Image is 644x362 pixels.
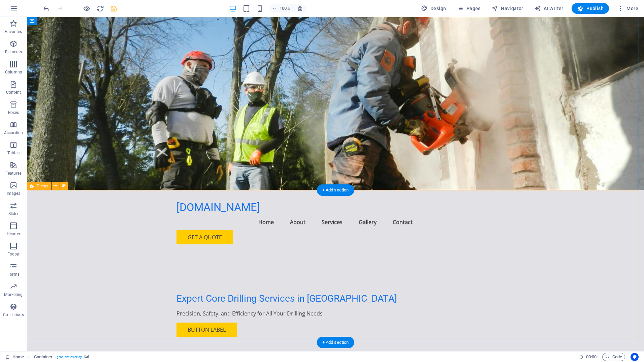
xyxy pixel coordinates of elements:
[34,353,53,361] span: Click to select. Double-click to edit
[591,354,592,359] span: :
[605,353,622,361] span: Code
[317,184,354,196] div: + Add section
[96,5,104,12] i: Reload page
[110,5,118,12] i: Save (Ctrl+S)
[617,5,638,12] span: More
[491,5,523,12] span: Navigator
[572,3,609,14] button: Publish
[579,353,597,361] h6: Session time
[418,3,449,14] button: Design
[5,353,24,361] a: Click to cancel selection. Double-click to open Pages
[85,355,89,359] i: This element contains a background
[42,5,50,12] i: Undo: Change image (Ctrl+Z)
[109,4,118,12] button: save
[602,353,625,361] button: Code
[631,353,639,361] button: Usercentrics
[55,353,82,361] span: . gradient-overlay
[3,312,24,318] p: Collections
[317,337,354,348] div: + Add section
[4,130,23,135] p: Accordion
[5,171,22,176] p: Features
[614,3,641,14] button: More
[83,4,91,12] button: Click here to leave preview mode and continue editing
[5,69,22,75] p: Columns
[96,4,104,12] button: reload
[421,5,446,12] span: Design
[532,3,566,14] button: AI Writer
[6,90,21,95] p: Content
[489,3,526,14] button: Navigator
[418,3,449,14] div: Design (Ctrl+Alt+Y)
[586,353,597,361] span: 00 00
[34,353,89,361] nav: breadcrumb
[5,49,22,55] p: Elements
[7,231,20,237] p: Header
[297,5,303,11] i: On resize automatically adjust zoom level to fit chosen device.
[534,5,563,12] span: AI Writer
[269,4,293,12] button: 100%
[7,272,20,277] p: Forms
[454,3,483,14] button: Pages
[7,251,20,257] p: Footer
[5,29,22,34] p: Favorites
[280,4,290,12] h6: 100%
[577,5,604,12] span: Publish
[4,292,23,297] p: Marketing
[7,150,20,156] p: Tables
[42,4,50,12] button: undo
[8,211,19,216] p: Slider
[8,110,19,115] p: Boxes
[7,191,21,196] p: Images
[37,184,49,188] span: Preset
[457,5,480,12] span: Pages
